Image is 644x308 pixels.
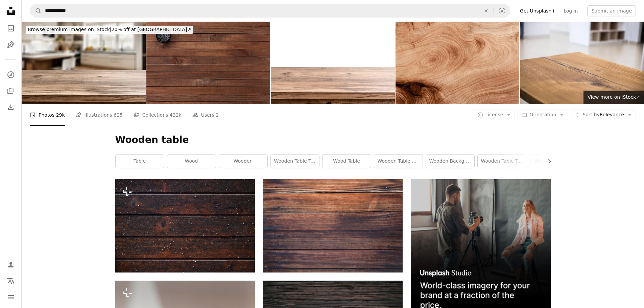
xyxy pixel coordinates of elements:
button: scroll list to the right [543,155,551,168]
span: Orientation [529,112,556,117]
span: Relevance [582,112,624,118]
a: Illustrations [4,38,18,51]
img: Empty brown wooden table top isolated on white background [271,22,395,104]
span: 20% off at [GEOGRAPHIC_DATA] ↗ [28,27,191,32]
button: Search Unsplash [30,4,42,17]
button: Orientation [518,110,568,120]
h1: Wooden table [115,134,551,146]
button: Clear [479,4,494,17]
a: a close up of wood [115,223,255,229]
a: Collections 432k [134,104,182,126]
a: wooden texture [529,155,578,168]
span: 432k [170,111,182,119]
button: Sort byRelevance [571,110,636,120]
button: Menu [4,290,18,304]
span: 2 [216,111,219,119]
span: 625 [114,111,123,119]
a: Photos [4,22,18,35]
img: Empty wood table topview, counter [396,22,520,104]
img: Table tops of solid oak and ash. Making furniture. [520,22,644,104]
button: Submit an image [587,5,636,16]
a: Explore [4,68,18,81]
span: License [485,112,503,117]
button: Visual search [494,4,510,17]
a: wooden table background [374,155,423,168]
form: Find visuals sitewide [30,4,510,18]
a: Illustrations 625 [76,104,123,126]
a: Get Unsplash+ [516,5,559,16]
img: Office Workspace. Top View of a Business Workplace [146,22,270,104]
a: Download History [4,100,18,114]
a: brown wooden surface [263,223,403,229]
span: View more on iStock ↗ [588,94,640,100]
a: wood table [323,155,371,168]
a: Log in / Sign up [4,258,18,271]
img: brown wooden surface [263,179,403,272]
a: table [116,155,164,168]
a: Browse premium images on iStock|20% off at [GEOGRAPHIC_DATA]↗ [22,22,197,38]
a: wooden table top [271,155,319,168]
span: Browse premium images on iStock | [28,27,111,32]
a: wooden table texture [478,155,526,168]
button: License [474,110,515,120]
a: View more on iStock↗ [583,91,644,104]
img: a close up of wood [115,179,255,272]
a: Users 2 [192,104,219,126]
a: Log in [559,5,582,16]
a: wooden background [426,155,474,168]
a: Collections [4,84,18,98]
a: wooden [219,155,267,168]
span: Sort by [582,112,599,117]
a: wood [167,155,216,168]
img: Modern kitchen on empty wooden table background [22,22,146,104]
button: Language [4,274,18,288]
